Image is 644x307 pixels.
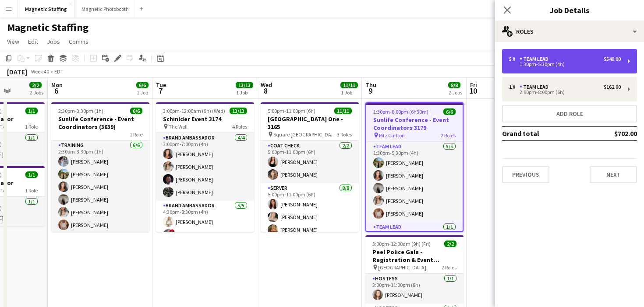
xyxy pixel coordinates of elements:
[25,187,38,194] span: 1 Role
[232,123,247,130] span: 4 Roles
[7,21,88,34] h1: Magnetic Staffing
[273,131,337,138] span: Square [GEOGRAPHIC_DATA]
[29,82,42,88] span: 2/2
[469,86,477,96] span: 10
[365,274,464,304] app-card-role: Hostess1/13:00pm-11:00pm (8h)[PERSON_NAME]
[585,126,637,140] td: $702.00
[442,264,456,271] span: 2 Roles
[236,82,253,88] span: 13/13
[604,84,621,90] div: $162.00
[50,86,63,96] span: 6
[365,248,464,264] h3: Peel Police Gala - Registration & Event Support (3111)
[4,36,23,47] a: View
[30,89,43,96] div: 2 Jobs
[502,126,585,140] td: Grand total
[51,115,149,131] h3: Sunlife Conference - Event Coordinators (3639)
[58,108,103,114] span: 2:30pm-3:30pm (1h)
[18,0,74,17] button: Magnetic Staffing
[170,229,175,234] span: !
[509,62,621,66] div: 1:30pm-5:30pm (4h)
[259,86,272,96] span: 8
[261,183,359,302] app-card-role: Server8/85:00pm-11:00pm (6h)[PERSON_NAME][PERSON_NAME][PERSON_NAME]
[156,133,254,201] app-card-role: Brand Ambassador4/43:00pm-7:00pm (4h)[PERSON_NAME][PERSON_NAME][PERSON_NAME][PERSON_NAME]
[443,108,456,115] span: 6/6
[341,89,357,96] div: 1 Job
[156,201,254,281] app-card-role: Brand Ambassador5/54:30pm-8:30pm (4h)[PERSON_NAME]![PERSON_NAME]
[364,86,376,96] span: 9
[29,68,51,75] span: Week 40
[509,84,520,90] div: 1 x
[604,56,621,62] div: $540.00
[7,67,27,76] div: [DATE]
[365,81,376,89] span: Thu
[136,82,149,88] span: 6/6
[25,123,38,130] span: 1 Role
[509,56,520,62] div: 5 x
[25,108,38,114] span: 1/1
[520,56,552,62] div: Team Lead
[156,81,166,89] span: Tue
[373,108,428,115] span: 1:30pm-8:00pm (6h30m)
[163,108,225,114] span: 3:00pm-12:00am (9h) (Wed)
[590,166,637,183] button: Next
[470,81,477,89] span: Fri
[261,141,359,183] app-card-role: Coat Check2/25:00pm-11:00pm (6h)[PERSON_NAME][PERSON_NAME]
[340,82,358,88] span: 11/11
[366,142,463,222] app-card-role: Team Lead5/51:30pm-5:30pm (4h)[PERSON_NAME][PERSON_NAME][PERSON_NAME][PERSON_NAME][PERSON_NAME]
[268,108,315,114] span: 5:00pm-11:00pm (6h)
[261,102,359,232] app-job-card: 5:00pm-11:00pm (6h)11/11[GEOGRAPHIC_DATA] One - 3165 Square [GEOGRAPHIC_DATA]3 RolesCoat Check2/2...
[28,38,38,45] span: Edit
[366,222,463,252] app-card-role: Team Lead1/12:00pm-8:00pm (6h)
[520,84,552,90] div: Team Lead
[51,140,149,234] app-card-role: Training6/62:30pm-3:30pm (1h)[PERSON_NAME][PERSON_NAME][PERSON_NAME][PERSON_NAME][PERSON_NAME][PE...
[54,68,64,75] div: EDT
[378,264,426,271] span: [GEOGRAPHIC_DATA]
[337,131,352,138] span: 3 Roles
[7,38,19,45] span: View
[130,108,142,114] span: 6/6
[156,115,254,123] h3: Schinlder Event 3174
[372,241,431,247] span: 3:00pm-12:00am (9h) (Fri)
[379,132,405,139] span: Ritz Carlton
[509,90,621,94] div: 2:00pm-8:00pm (6h)
[261,115,359,131] h3: [GEOGRAPHIC_DATA] One - 3165
[65,36,92,47] a: Comms
[74,0,136,17] button: Magnetic Photobooth
[25,171,38,178] span: 1/1
[156,102,254,232] app-job-card: 3:00pm-12:00am (9h) (Wed)13/13Schinlder Event 3174 The Well4 RolesBrand Ambassador4/43:00pm-7:00p...
[365,102,464,232] app-job-card: 1:30pm-8:00pm (6h30m)6/6Sunlife Conference - Event Coordinators 3179 Ritz Carlton2 RolesTeam Lead...
[261,81,272,89] span: Wed
[47,38,60,45] span: Jobs
[236,89,253,96] div: 1 Job
[444,241,456,247] span: 2/2
[366,116,463,132] h3: Sunlife Conference - Event Coordinators 3179
[441,132,456,139] span: 2 Roles
[495,21,644,42] div: Roles
[502,166,549,183] button: Previous
[230,108,247,114] span: 13/13
[334,108,352,114] span: 11/11
[69,38,88,45] span: Comms
[25,36,42,47] a: Edit
[51,81,63,89] span: Mon
[169,123,188,130] span: The Well
[137,89,148,96] div: 1 Job
[502,105,637,122] button: Add role
[448,82,460,88] span: 8/8
[43,36,64,47] a: Jobs
[495,4,644,16] h3: Job Details
[51,102,149,232] app-job-card: 2:30pm-3:30pm (1h)6/6Sunlife Conference - Event Coordinators (3639)1 RoleTraining6/62:30pm-3:30pm...
[155,86,166,96] span: 7
[449,89,462,96] div: 2 Jobs
[130,131,142,138] span: 1 Role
